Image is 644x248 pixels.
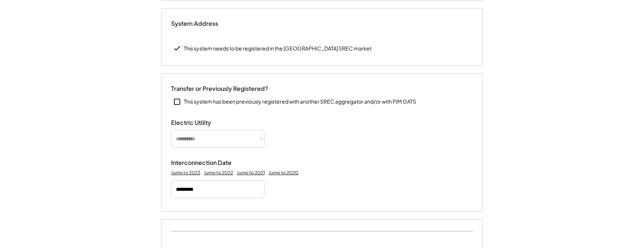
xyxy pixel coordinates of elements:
div: Interconnection Date [171,159,246,167]
div: Jump to 2023 [171,170,200,176]
div: System Address [171,20,246,28]
div: Transfer or Previously Registered? [171,85,268,93]
div: Jump to 2022 [204,170,233,176]
div: This system needs to be registered in the [GEOGRAPHIC_DATA] SREC market [184,45,372,52]
div: This system has been previously registered with another SREC aggregator and/or with PJM GATS [184,98,416,105]
div: Jump to 2021 [237,170,265,176]
div: Jump to 2020 [269,170,298,176]
div: Electric Utility [171,119,246,127]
